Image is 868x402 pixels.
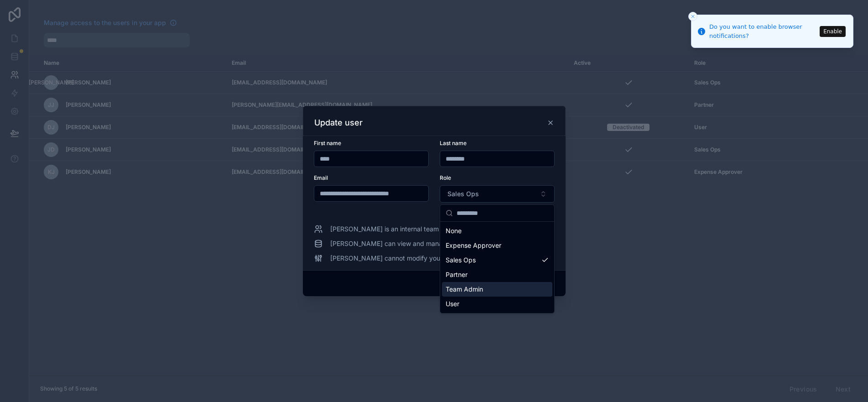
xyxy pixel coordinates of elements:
span: Expense Approver [446,241,501,250]
span: First name [314,140,341,146]
button: Enable [820,26,846,37]
span: Team Admin [446,285,483,294]
span: User [446,299,459,308]
span: [PERSON_NAME] can view and manage all data [330,239,474,248]
div: Do you want to enable browser notifications? [709,22,817,40]
span: [PERSON_NAME] cannot modify your app [330,254,456,263]
button: Close toast [688,12,697,21]
span: Role [440,174,451,181]
span: Last name [440,140,467,146]
div: Suggestions [440,222,554,313]
span: Sales Ops [447,189,479,198]
button: Select Button [440,185,555,203]
span: Sales Ops [446,256,476,265]
div: None [442,224,552,238]
span: [PERSON_NAME] is an internal team member [330,224,465,234]
span: Partner [446,270,468,279]
span: Email [314,174,328,181]
h3: Update user [314,117,363,128]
